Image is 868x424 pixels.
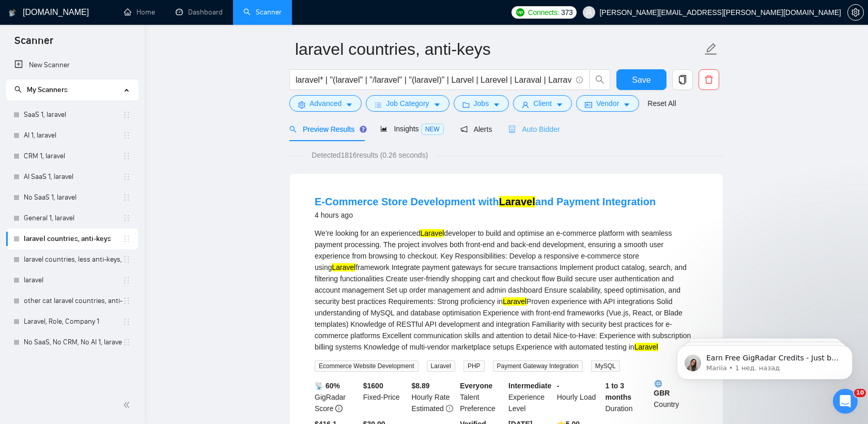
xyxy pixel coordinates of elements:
input: Scanner name... [295,36,702,62]
a: AI 1, laravel [24,125,122,146]
li: No SaaS 1, laravel [6,187,138,208]
li: AI SaaS 1, laravel [6,166,138,187]
span: user [522,101,529,109]
b: $ 1600 [363,382,383,390]
img: logo [9,5,16,21]
div: GigRadar Score [313,380,361,414]
button: copy [672,69,693,90]
span: caret-down [346,101,353,109]
li: laravel countries, less anti-keys, with fixes, bugs [6,249,138,270]
span: search [590,75,610,84]
li: SaaS 1, laravel [6,104,138,125]
span: holder [122,131,131,140]
span: PHP [463,360,485,372]
button: barsJob Categorycaret-down [366,95,449,112]
a: Reset All [647,98,676,109]
img: 🌐 [655,380,662,387]
mark: Laravel [634,343,658,351]
span: Insights [380,125,443,133]
li: New Scanner [6,55,138,75]
li: laravel [6,270,138,291]
span: holder [122,173,131,181]
a: General 1, laravel [24,208,122,229]
a: Laravel, Role, Company 1 [24,311,122,332]
span: Detected 1816 results (0.26 seconds) [304,149,435,161]
b: GBR [654,380,698,397]
span: Ecommerce Website Development [315,360,419,372]
a: laravel countries, less anti-keys, with fixes, bugs [24,249,122,270]
a: searchScanner [243,8,282,17]
span: holder [122,214,131,222]
span: holder [122,193,131,202]
div: Fixed-Price [361,380,410,414]
b: Everyone [460,382,492,390]
span: Preview Results [289,125,364,133]
button: folderJobscaret-down [454,95,509,112]
span: Alerts [460,125,492,133]
span: Job Category [386,98,429,109]
iframe: Intercom live chat [833,389,858,414]
div: Duration [603,380,652,414]
span: user [585,9,593,16]
span: edit [704,42,718,56]
span: Vendor [596,98,619,109]
span: holder [122,235,131,243]
button: settingAdvancedcaret-down [289,95,362,112]
span: setting [848,8,863,17]
input: Search Freelance Jobs... [296,73,571,86]
b: $ 8.89 [412,382,430,390]
b: 📡 60% [315,382,340,390]
a: No SaaS 1, laravel [24,187,122,208]
li: other cat laravel countries, anti-keys [6,291,138,311]
a: homeHome [124,8,155,17]
a: No SaaS, No CRM, No AI 1, laravel [24,332,122,353]
span: bars [375,101,382,109]
iframe: Intercom notifications сообщение [661,324,868,396]
a: E-Commerce Store Development withLaraveland Payment Integration [315,196,656,207]
button: delete [699,69,719,90]
li: No SaaS, No CRM, No AI 1, laravel [6,332,138,353]
button: userClientcaret-down [513,95,572,112]
span: holder [122,276,131,284]
li: General 1, laravel [6,208,138,229]
b: Intermediate [508,382,551,390]
a: dashboardDashboard [176,8,223,17]
img: upwork-logo.png [516,8,524,17]
span: holder [122,111,131,119]
b: 1 to 3 months [606,382,632,401]
li: AI 1, laravel [6,125,138,146]
span: info-circle [576,77,583,83]
span: caret-down [556,101,563,109]
mark: Laravel [503,297,526,306]
div: 4 hours ago [315,209,656,221]
span: My Scanners [14,85,68,94]
a: laravel [24,270,122,291]
span: search [289,126,297,133]
span: Estimated [412,404,444,413]
span: Auto Bidder [508,125,560,133]
span: delete [699,75,719,84]
span: robot [508,126,516,133]
span: Jobs [474,98,489,109]
span: Advanced [309,98,342,109]
span: holder [122,255,131,264]
span: holder [122,297,131,305]
mark: Laravel [332,263,355,271]
span: Save [632,73,650,86]
span: area-chart [380,125,388,132]
b: - [557,382,560,390]
span: caret-down [433,101,441,109]
span: Laravel [427,360,455,372]
div: Hourly Load [555,380,603,414]
div: We’re looking for an experienced developer to build and optimise an e-commerce platform with seam... [315,228,698,353]
li: laravel countries, anti-keys [6,229,138,249]
span: holder [122,317,131,326]
span: holder [122,152,131,160]
span: copy [673,75,692,84]
span: double-left [123,400,133,410]
a: AI SaaS 1, laravel [24,166,122,187]
span: Payment Gateway Integration [493,360,583,372]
